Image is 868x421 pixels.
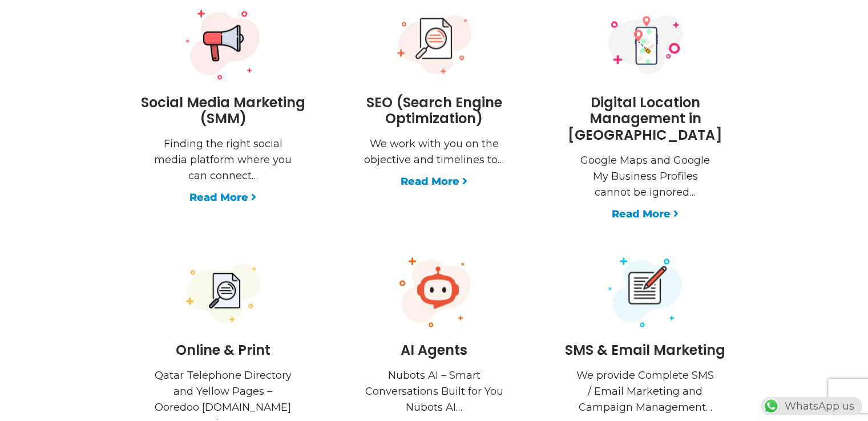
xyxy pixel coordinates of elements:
[574,367,717,415] p: We provide Complete SMS / Email Marketing and Campaign Management…
[761,400,862,412] a: WhatsAppWhatsApp us
[762,397,780,415] img: WhatsApp
[554,95,737,144] h3: Digital Location Management in [GEOGRAPHIC_DATA]
[189,189,256,205] a: Read More
[343,95,526,128] h3: SEO (Search Engine Optimization)
[761,397,862,415] div: WhatsApp us
[401,173,467,189] a: Read More
[343,342,526,359] h3: AI Agents
[363,367,506,415] p: Nubots AI – Smart Conversations Built for You Nubots AI…
[132,342,314,359] h3: Online & Print
[363,136,506,168] p: We work with you on the objective and timelines to…
[574,152,717,200] p: Google Maps and Google My Business Profiles cannot be ignored…
[612,206,679,222] a: Read More
[152,136,294,184] p: Finding the right social media platform where you can connect…
[132,95,314,128] h3: Social Media Marketing (SMM)
[554,342,737,359] h3: SMS & Email Marketing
